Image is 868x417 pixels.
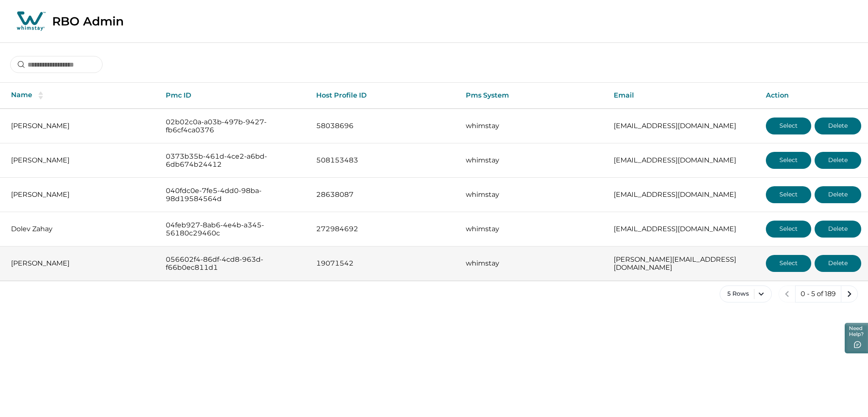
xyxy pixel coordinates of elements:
button: sorting [32,91,49,100]
th: Email [607,83,759,109]
p: [EMAIL_ADDRESS][DOMAIN_NAME] [614,156,752,165]
button: Select [766,221,811,238]
p: 19071542 [316,259,452,268]
p: 508153483 [316,156,452,165]
th: Pmc ID [159,83,309,109]
p: RBO Admin [52,14,124,28]
button: 0 - 5 of 189 [795,285,841,302]
button: Delete [815,186,861,203]
p: 58038696 [316,122,452,130]
p: [PERSON_NAME] [11,259,152,268]
p: whimstay [466,156,600,165]
p: 040fdc0e-7fe5-4dd0-98ba-98d19584564d [166,187,303,203]
button: Delete [815,152,861,169]
p: 28638087 [316,190,452,199]
p: [PERSON_NAME] [11,190,152,199]
p: [EMAIL_ADDRESS][DOMAIN_NAME] [614,225,752,233]
p: [EMAIL_ADDRESS][DOMAIN_NAME] [614,122,752,130]
p: 02b02c0a-a03b-497b-9427-fb6cf4ca0376 [166,118,303,134]
p: [PERSON_NAME] [11,122,152,130]
button: Select [766,255,811,272]
p: 0 - 5 of 189 [801,290,836,298]
button: Delete [815,118,861,134]
p: [PERSON_NAME] [11,156,152,165]
p: 0373b35b-461d-4ce2-a6bd-6db674b24412 [166,152,303,169]
p: [PERSON_NAME][EMAIL_ADDRESS][DOMAIN_NAME] [614,255,752,272]
th: Pms System [459,83,607,109]
p: 04feb927-8ab6-4e4b-a345-56180c29460c [166,221,303,238]
button: 5 Rows [720,285,772,302]
p: [EMAIL_ADDRESS][DOMAIN_NAME] [614,190,752,199]
th: Host Profile ID [309,83,459,109]
p: 056602f4-86df-4cd8-963d-f66b0ec811d1 [166,255,303,272]
p: Dolev Zahay [11,225,152,233]
p: whimstay [466,122,600,130]
p: 272984692 [316,225,452,233]
p: whimstay [466,259,600,268]
th: Action [759,83,868,109]
button: Select [766,152,811,169]
button: Select [766,118,811,134]
p: whimstay [466,190,600,199]
p: whimstay [466,225,600,233]
button: Select [766,186,811,203]
button: Delete [815,221,861,238]
button: previous page [779,285,796,302]
button: Delete [815,255,861,272]
button: next page [841,285,858,302]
